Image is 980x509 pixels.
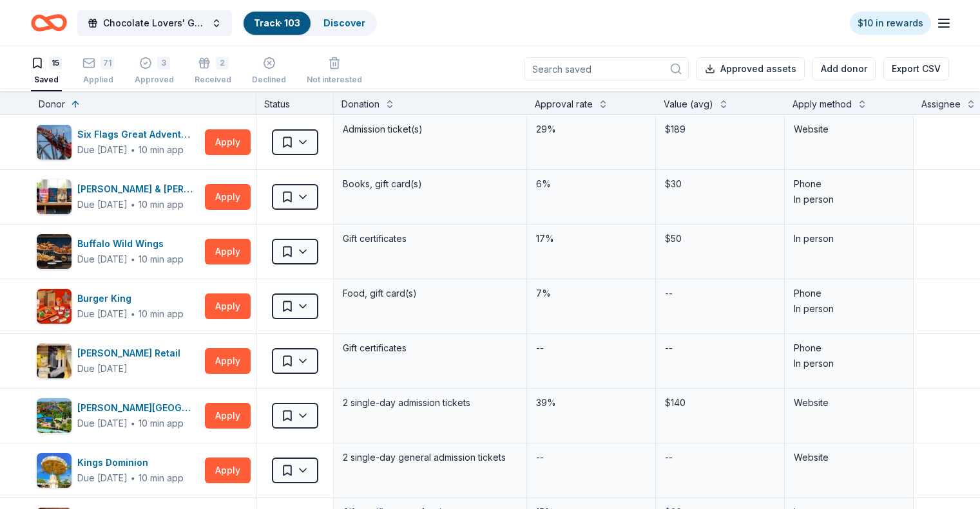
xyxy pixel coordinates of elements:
div: 10 min app [139,472,184,485]
button: Apply [205,348,251,374]
div: 7% [535,284,648,302]
img: Image for Burger King [37,289,72,324]
div: [PERSON_NAME] Retail [77,346,186,361]
div: Saved [31,75,62,85]
div: Applied [82,75,114,85]
div: Website [794,450,904,465]
button: 15Saved [31,51,62,91]
img: Image for Six Flags Great Adventure (Jackson Township) [37,125,72,160]
div: Food, gift card(s) [341,284,519,302]
div: Apply method [793,97,852,112]
button: Approved assets [697,57,805,80]
button: Not interested [307,51,362,91]
div: 15 [49,57,62,69]
span: ∙ [130,254,136,264]
button: Apply [205,129,251,155]
div: Due [DATE] [77,197,128,212]
div: In person [794,356,904,371]
a: $10 in rewards [850,12,931,35]
button: Image for Calvert Retail[PERSON_NAME] RetailDue [DATE] [36,343,200,379]
button: Track· 103Discover [242,10,377,36]
div: 10 min app [139,198,184,211]
div: Due [DATE] [77,306,128,322]
img: Image for Dorney Park & Wildwater Kingdom [37,398,72,433]
div: Due [DATE] [77,142,128,158]
div: Website [794,122,904,137]
a: Track· 103 [254,17,300,28]
button: Apply [205,403,251,429]
div: Donor [39,97,65,112]
img: Image for Calvert Retail [37,344,72,378]
span: ∙ [130,418,136,429]
span: ∙ [130,199,136,210]
div: $50 [664,230,776,248]
div: -- [664,339,674,357]
input: Search saved [524,57,689,80]
img: Image for Kings Dominion [37,453,72,488]
div: -- [664,449,674,467]
div: 10 min app [139,253,184,266]
button: Image for Dorney Park & Wildwater Kingdom[PERSON_NAME][GEOGRAPHIC_DATA]Due [DATE]∙10 min app [36,398,200,434]
div: In person [794,192,904,207]
span: ∙ [130,308,136,319]
div: 10 min app [139,143,184,156]
div: Due [DATE] [77,416,128,431]
div: Due [DATE] [77,252,128,267]
div: In person [794,231,904,246]
div: 10 min app [139,308,184,320]
button: Image for Burger KingBurger KingDue [DATE]∙10 min app [36,288,200,324]
img: Image for Buffalo Wild Wings [37,234,72,269]
div: [PERSON_NAME][GEOGRAPHIC_DATA] [77,400,200,416]
div: 6% [535,175,648,193]
div: Declined [252,75,286,85]
div: 3 [157,57,170,69]
div: 39% [535,394,648,412]
span: ∙ [130,144,136,155]
div: 29% [535,120,648,138]
div: -- [664,284,674,302]
div: Not interested [307,75,362,85]
div: Gift certificates [341,339,519,357]
span: Chocolate Lovers' Gala [103,15,206,31]
div: In person [794,301,904,317]
div: -- [535,339,545,357]
div: Value (avg) [664,97,713,112]
div: Due [DATE] [77,470,128,486]
a: Home [31,8,67,38]
button: Apply [205,458,251,483]
div: Phone [794,176,904,192]
div: Gift certificates [341,230,519,248]
img: Image for Barnes & Noble [37,180,72,214]
button: Image for Kings DominionKings DominionDue [DATE]∙10 min app [36,452,200,488]
div: Status [256,91,334,115]
div: $140 [664,394,776,412]
button: Add donor [812,57,876,80]
div: Website [794,395,904,411]
div: 2 single-day general admission tickets [341,449,519,467]
div: Burger King [77,291,184,306]
div: $189 [664,120,776,138]
button: Chocolate Lovers' Gala [77,10,232,36]
div: 71 [101,57,114,69]
div: [PERSON_NAME] & [PERSON_NAME] [77,181,200,197]
div: Donation [341,97,380,112]
div: 10 min app [139,417,184,430]
button: Apply [205,239,251,264]
button: 2Received [195,51,231,91]
div: Due [DATE] [77,361,128,376]
div: Received [195,75,231,85]
button: Export CSV [883,57,949,80]
button: Image for Barnes & Noble[PERSON_NAME] & [PERSON_NAME]Due [DATE]∙10 min app [36,179,200,215]
button: 3Approved [135,51,174,91]
div: $30 [664,175,776,193]
span: ∙ [130,472,136,483]
div: Phone [794,340,904,356]
button: Image for Buffalo Wild WingsBuffalo Wild WingsDue [DATE]∙10 min app [36,234,200,270]
button: Apply [205,293,251,319]
div: -- [535,449,545,467]
div: Kings Dominion [77,455,184,470]
button: 71Applied [82,51,114,91]
div: 17% [535,230,648,248]
div: Phone [794,286,904,301]
div: Approved [135,75,174,85]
